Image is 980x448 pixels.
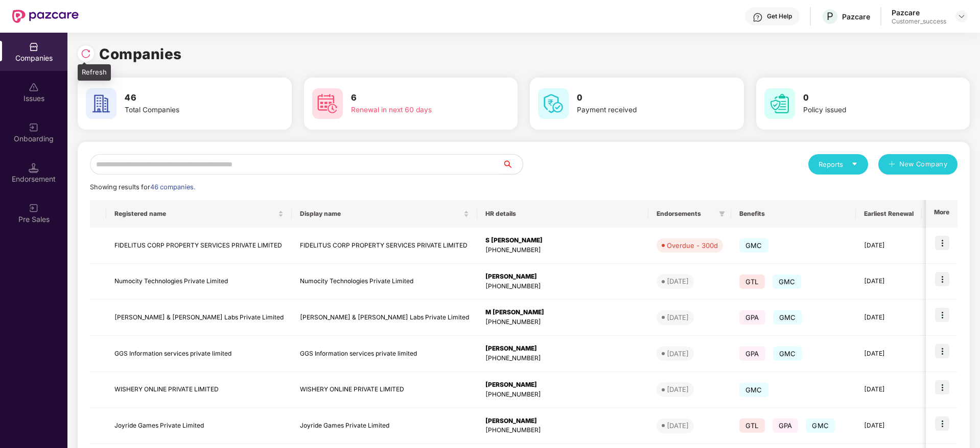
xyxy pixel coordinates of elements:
[764,88,795,119] img: svg+xml;base64,PHN2ZyB4bWxucz0iaHR0cDovL3d3dy53My5vcmcvMjAwMC9zdmciIHdpZHRoPSI2MCIgaGVpZ2h0PSI2MC...
[106,408,292,444] td: Joyride Games Private Limited
[753,12,763,22] img: svg+xml;base64,PHN2ZyBpZD0iSGVscC0zMngzMiIgeG1sbnM9Imh0dHA6Ly93d3cudzMub3JnLzIwMDAvc3ZnIiB3aWR0aD...
[29,163,39,173] img: svg+xml;base64,PHN2ZyB3aWR0aD0iMTQuNSIgaGVpZ2h0PSIxNC41IiB2aWV3Qm94PSIwIDAgMTYgMTYiIGZpbGw9Im5vbm...
[29,203,39,213] img: svg+xml;base64,PHN2ZyB3aWR0aD0iMjAiIGhlaWdodD0iMjAiIHZpZXdCb3g9IjAgMCAyMCAyMCIgZmlsbD0ibm9uZSIgeG...
[667,312,689,322] div: [DATE]
[892,8,946,17] div: Pazcare
[86,88,116,119] img: svg+xml;base64,PHN2ZyB4bWxucz0iaHR0cDovL3d3dy53My5vcmcvMjAwMC9zdmciIHdpZHRoPSI2MCIgaGVpZ2h0PSI2MC...
[803,91,932,105] h3: 0
[773,418,799,433] span: GPA
[667,276,689,286] div: [DATE]
[773,346,802,361] span: GMC
[856,336,922,372] td: [DATE]
[485,354,640,363] div: [PHONE_NUMBER]
[657,210,715,218] span: Endorsements
[842,12,870,21] div: Pazcare
[922,200,966,228] th: Issues
[667,349,689,359] div: [DATE]
[106,336,292,372] td: GGS Information services private limited
[935,272,949,286] img: icon
[125,105,253,116] div: Total Companies
[856,408,922,444] td: [DATE]
[485,245,640,255] div: [PHONE_NUMBER]
[803,105,932,116] div: Policy issued
[485,236,640,245] div: S [PERSON_NAME]
[81,48,91,59] img: svg+xml;base64,PHN2ZyBpZD0iUmVsb2FkLTMyeDMyIiB4bWxucz0iaHR0cDovL3d3dy53My5vcmcvMjAwMC9zdmciIHdpZH...
[292,408,477,444] td: Joyride Games Private Limited
[292,300,477,336] td: [PERSON_NAME] & [PERSON_NAME] Labs Private Limited
[935,380,949,394] img: icon
[856,200,922,228] th: Earliest Renewal
[502,160,523,168] span: search
[502,154,523,175] button: search
[899,159,948,169] span: New Company
[856,300,922,336] td: [DATE]
[667,420,689,431] div: [DATE]
[485,272,640,282] div: [PERSON_NAME]
[856,228,922,264] td: [DATE]
[114,210,276,218] span: Registered name
[12,10,79,23] img: New Pazcare Logo
[300,210,461,218] span: Display name
[577,91,706,105] h3: 0
[958,12,966,20] img: svg+xml;base64,PHN2ZyBpZD0iRHJvcGRvd24tMzJ4MzIiIHhtbG5zPSJodHRwOi8vd3d3LnczLm9yZy8yMDAwL3N2ZyIgd2...
[485,416,640,426] div: [PERSON_NAME]
[485,317,640,327] div: [PHONE_NUMBER]
[125,91,253,105] h3: 46
[538,88,569,119] img: svg+xml;base64,PHN2ZyB4bWxucz0iaHR0cDovL3d3dy53My5vcmcvMjAwMC9zdmciIHdpZHRoPSI2MCIgaGVpZ2h0PSI2MC...
[889,161,895,169] span: plus
[935,416,949,431] img: icon
[667,240,718,251] div: Overdue - 300d
[739,418,765,433] span: GTL
[106,200,292,228] th: Registered name
[99,43,182,65] h1: Companies
[935,236,949,250] img: icon
[312,88,343,119] img: svg+xml;base64,PHN2ZyB4bWxucz0iaHR0cDovL3d3dy53My5vcmcvMjAwMC9zdmciIHdpZHRoPSI2MCIgaGVpZ2h0PSI2MC...
[351,91,480,105] h3: 6
[292,200,477,228] th: Display name
[819,159,858,169] div: Reports
[29,82,39,92] img: svg+xml;base64,PHN2ZyBpZD0iSXNzdWVzX2Rpc2FibGVkIiB4bWxucz0iaHR0cDovL3d3dy53My5vcmcvMjAwMC9zdmciIH...
[739,310,765,325] span: GPA
[485,344,640,354] div: [PERSON_NAME]
[739,383,768,397] span: GMC
[717,208,727,220] span: filter
[773,275,802,289] span: GMC
[477,200,648,228] th: HR details
[485,426,640,435] div: [PHONE_NUMBER]
[485,390,640,400] div: [PHONE_NUMBER]
[29,122,39,133] img: svg+xml;base64,PHN2ZyB3aWR0aD0iMjAiIGhlaWdodD0iMjAiIHZpZXdCb3g9IjAgMCAyMCAyMCIgZmlsbD0ibm9uZSIgeG...
[292,264,477,300] td: Numocity Technologies Private Limited
[719,211,725,217] span: filter
[935,344,949,358] img: icon
[667,384,689,394] div: [DATE]
[29,42,39,52] img: svg+xml;base64,PHN2ZyBpZD0iQ29tcGFuaWVzIiB4bWxucz0iaHR0cDovL3d3dy53My5vcmcvMjAwMC9zdmciIHdpZHRoPS...
[485,380,640,390] div: [PERSON_NAME]
[731,200,856,228] th: Benefits
[773,310,802,325] span: GMC
[106,372,292,408] td: WISHERY ONLINE PRIVATE LIMITED
[856,264,922,300] td: [DATE]
[106,228,292,264] td: FIDELITUS CORP PROPERTY SERVICES PRIVATE LIMITED
[577,105,706,116] div: Payment received
[485,282,640,291] div: [PHONE_NUMBER]
[106,264,292,300] td: Numocity Technologies Private Limited
[892,17,946,26] div: Customer_success
[485,308,640,317] div: M [PERSON_NAME]
[739,346,765,361] span: GPA
[292,372,477,408] td: WISHERY ONLINE PRIVATE LIMITED
[150,183,195,191] span: 46 companies.
[767,12,792,20] div: Get Help
[292,228,477,264] td: FIDELITUS CORP PROPERTY SERVICES PRIVATE LIMITED
[856,372,922,408] td: [DATE]
[926,200,958,228] th: More
[292,336,477,372] td: GGS Information services private limited
[806,418,835,433] span: GMC
[878,154,958,175] button: plusNew Company
[90,183,195,191] span: Showing results for
[827,10,833,22] span: P
[935,308,949,322] img: icon
[739,275,765,289] span: GTL
[351,105,480,116] div: Renewal in next 60 days
[78,64,111,81] div: Refresh
[106,300,292,336] td: [PERSON_NAME] & [PERSON_NAME] Labs Private Limited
